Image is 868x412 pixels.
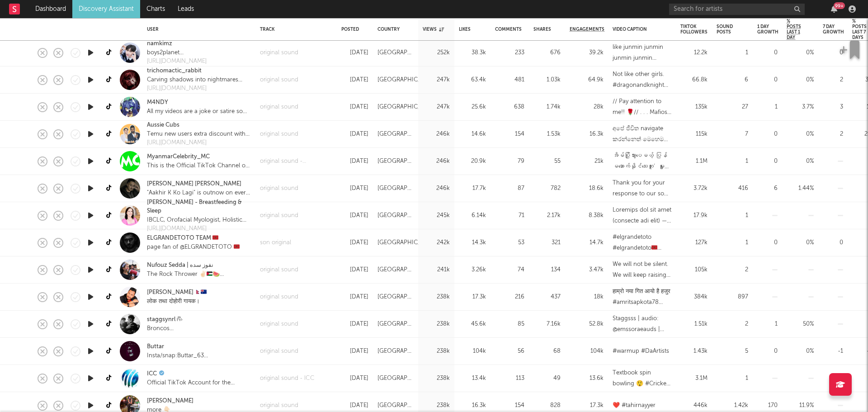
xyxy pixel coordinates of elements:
[341,102,368,113] div: [DATE]
[613,313,671,335] div: Staggsss | audio: @emssoraeauds | #fyp #edit #les #kotonistaggs #broncos | @Kotoni [PERSON_NAME] ...
[260,76,298,85] div: original sound
[787,156,814,167] div: 0 %
[459,319,486,330] div: 45.6k
[147,270,251,279] div: The Rock Thrower ✌🏻🇵🇸🍉 [DEMOGRAPHIC_DATA] native🇵🇸 | Australian 🇦🇺
[260,157,332,166] a: original sound - MyanmarCelebrity_MC
[570,237,604,248] div: 14.7k
[570,156,604,167] div: 21k
[613,286,671,308] div: हाम्रो नया गित आयो है हजुर #amritsapkota78 #keepsupporting @SundarGhalan2 @चमेली @KamalaGhimire_O...
[717,129,748,140] div: 7
[377,237,439,248] div: [GEOGRAPHIC_DATA]
[147,39,172,48] a: namkimz
[613,368,671,389] div: Textbook spin bowling 😲 #Cricket SouthAfrica #India #Cricketlover
[147,379,251,388] div: Official TikTok Account for the International Cricket Council.
[717,102,748,113] div: 27
[757,47,778,58] div: 0
[717,156,748,167] div: 1
[495,129,524,140] div: 154
[680,47,708,58] div: 12.2k
[680,24,708,35] div: TikTok Followers
[147,84,251,93] a: [URL][DOMAIN_NAME]
[717,400,748,411] div: 1.42k
[459,129,486,140] div: 14.6k
[533,373,561,384] div: 49
[147,98,168,107] a: M4NDY
[533,210,561,221] div: 2.17k
[495,265,524,275] div: 74
[613,178,671,199] div: Thank you for your response to our song "Aakhir K Ko Lagi?" Song Link is in our Bio/Profile. #tun...
[459,102,486,113] div: 25.6k
[147,216,251,225] div: IBCLC, Orofacial Myologist, Holistic Sleep, Paeds RN & Midwife Free stuff in 🔗
[459,373,486,384] div: 13.4k
[613,27,658,32] div: Video Caption
[787,75,814,85] div: 0 %
[669,4,805,15] input: Search for artists
[147,161,251,170] div: This is the Official TikTok Channel of Myanmar Celebrity / MC !!!
[757,156,778,167] div: 0
[147,324,232,333] div: Broncos Kotoni [PERSON_NAME] #1 fan
[423,346,450,357] div: 238k
[533,47,561,58] div: 676
[377,156,414,167] div: [GEOGRAPHIC_DATA]
[459,400,486,411] div: 16.3k
[570,292,604,303] div: 18k
[757,237,778,248] div: 0
[757,319,778,330] div: 1
[423,237,450,248] div: 242k
[341,265,368,275] div: [DATE]
[680,400,708,411] div: 446k
[570,265,604,275] div: 3.47k
[147,198,251,216] a: [PERSON_NAME] - Breastfeeding & Sleep
[260,374,315,383] a: original sound - ICC
[495,47,524,58] div: 233
[459,265,486,275] div: 3.26k
[613,151,671,172] div: အိမ်ပြိုသွားပေမယ့် ပြန်မဆောက်နိုင်သေးဘူး’ မှူး #မှူးထိပ်ထား #HmuHtaeHtar #MyanmarCelebrityTikTok ...
[717,24,735,35] div: Sound Posts
[147,121,179,130] a: Aussie Cubs
[570,102,604,113] div: 28k
[787,237,814,248] div: 0 %
[680,319,708,330] div: 1.51k
[613,42,671,64] div: like junmin junmin junmin junmin junmin junmin #boys2planet #보이즈2플래닛 #boysplanet2 #kimjunmin
[423,210,450,221] div: 245k
[423,400,450,411] div: 238k
[823,129,843,140] div: 2
[377,183,414,194] div: [GEOGRAPHIC_DATA]
[613,346,669,357] div: #warmup #DaArtists
[570,129,604,140] div: 16.3k
[147,224,251,233] a: [URL][DOMAIN_NAME]
[423,292,450,303] div: 238k
[377,319,414,330] div: [GEOGRAPHIC_DATA]
[613,400,656,411] div: ❤️ #tahirnayyer
[680,237,708,248] div: 127k
[852,19,867,40] div: % Posts Last 7 Days
[717,373,748,384] div: 1
[260,265,298,275] div: original sound
[757,102,778,113] div: 1
[570,27,604,32] span: Engagements
[377,129,414,140] div: [GEOGRAPHIC_DATA]
[147,152,210,161] a: MyanmarCelebrity_MC
[680,75,708,85] div: 66.8k
[717,183,748,194] div: 416
[680,102,708,113] div: 135k
[459,27,472,32] div: Likes
[341,75,368,85] div: [DATE]
[260,48,298,57] a: original sound
[533,156,561,167] div: 55
[377,346,414,357] div: [GEOGRAPHIC_DATA]
[680,265,708,275] div: 105k
[377,27,409,32] div: Country
[459,75,486,85] div: 63.4k
[341,319,368,330] div: [DATE]
[260,130,298,139] a: original sound
[570,319,604,330] div: 52.8k
[147,369,157,379] a: ICC
[717,210,748,221] div: 1
[495,237,524,248] div: 53
[147,27,246,32] div: User
[823,237,843,248] div: 0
